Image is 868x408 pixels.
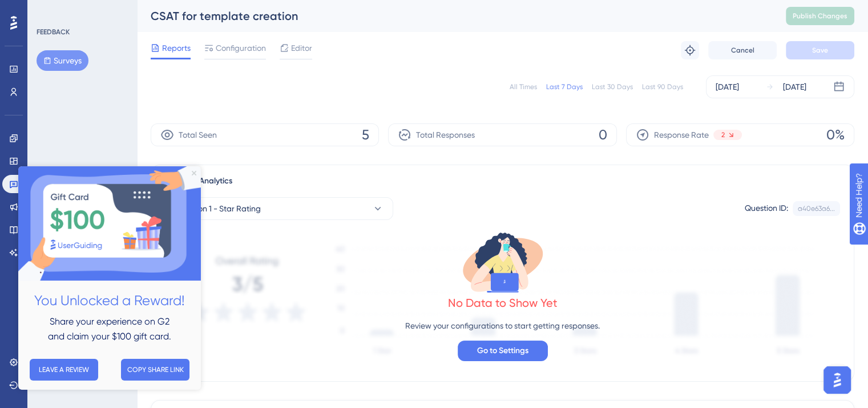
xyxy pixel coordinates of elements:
[27,3,71,17] span: Need Help?
[9,123,173,146] h2: You Unlocked a Reward!
[151,8,757,24] div: CSAT for template creation
[721,130,725,139] span: 2
[783,80,806,94] div: [DATE]
[654,128,709,142] span: Response Rate
[458,341,548,361] button: Go to Settings
[642,82,683,91] div: Last 90 Days
[786,41,854,59] button: Save
[37,50,88,71] button: Surveys
[826,126,845,144] span: 0%
[798,204,835,213] div: a40e63a6...
[745,201,788,216] div: Question ID:
[162,41,191,55] span: Reports
[477,344,528,358] span: Go to Settings
[786,7,854,25] button: Publish Changes
[793,11,847,21] span: Publish Changes
[291,41,312,55] span: Editor
[592,82,633,91] div: Last 30 Days
[812,46,828,55] span: Save
[11,193,80,214] button: LEAVE A REVIEW
[362,126,369,144] span: 5
[179,128,217,142] span: Total Seen
[405,319,600,333] p: Review your configurations to start getting responses.
[731,46,754,55] span: Cancel
[510,82,537,91] div: All Times
[416,128,475,142] span: Total Responses
[820,363,854,397] iframe: UserGuiding AI Assistant Launcher
[708,41,777,59] button: Cancel
[175,202,261,215] span: Question 1 - Star Rating
[546,82,583,91] div: Last 7 Days
[716,80,739,94] div: [DATE]
[37,27,70,37] div: FEEDBACK
[599,126,607,144] span: 0
[173,5,178,9] div: Close Preview
[30,165,153,175] span: and claim your $100 gift card.
[165,197,393,220] button: Question 1 - Star Rating
[31,150,151,161] span: Share your experience on G2
[103,193,171,214] button: COPY SHARE LINK
[448,295,558,311] div: No Data to Show Yet
[216,41,266,55] span: Configuration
